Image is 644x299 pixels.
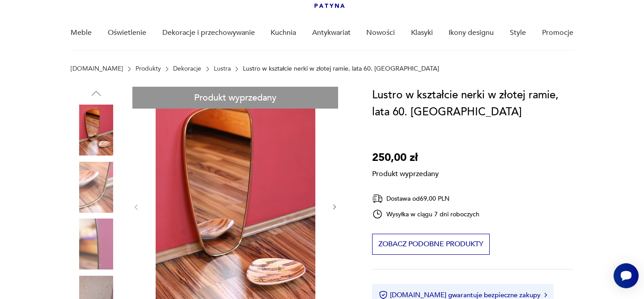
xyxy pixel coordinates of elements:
[372,234,490,255] button: Zobacz podobne produkty
[510,16,526,50] a: Style
[372,87,573,121] h1: Lustro w kształcie nerki w złotej ramie, lata 60. [GEOGRAPHIC_DATA]
[136,65,161,72] a: Produkty
[544,293,547,297] img: Ikona strzałki w prawo
[71,16,92,50] a: Meble
[614,263,639,288] iframe: Smartsupp widget button
[372,193,383,204] img: Ikona dostawy
[372,166,439,179] p: Produkt wyprzedany
[449,16,494,50] a: Ikony designu
[214,65,231,72] a: Lustra
[71,65,123,72] a: [DOMAIN_NAME]
[542,16,573,50] a: Promocje
[366,16,395,50] a: Nowości
[372,193,479,204] div: Dostawa od 69,00 PLN
[411,16,433,50] a: Klasyki
[372,149,439,166] p: 250,00 zł
[243,65,439,72] p: Lustro w kształcie nerki w złotej ramie, lata 60. [GEOGRAPHIC_DATA]
[312,16,351,50] a: Antykwariat
[173,65,201,72] a: Dekoracje
[162,16,255,50] a: Dekoracje i przechowywanie
[372,209,479,219] div: Wysyłka w ciągu 7 dni roboczych
[108,16,146,50] a: Oświetlenie
[271,16,296,50] a: Kuchnia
